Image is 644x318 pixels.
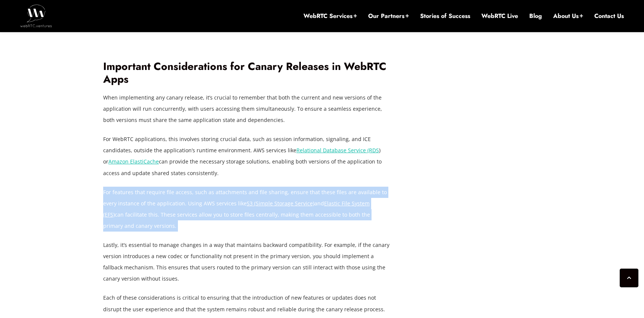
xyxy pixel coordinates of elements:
a: S3 (Simple Storage Service) [247,200,314,207]
a: Relational Database Service (RDS [296,147,379,154]
a: Our Partners [368,12,409,20]
a: Elastic File System (EFS) [103,200,370,218]
a: WebRTC Services [303,12,357,20]
p: When implementing any canary release, it’s crucial to remember that both the current and new vers... [103,92,391,126]
a: Stories of Success [420,12,470,20]
p: For WebRTC applications, this involves storing crucial data, such as session information, signali... [103,134,391,178]
h2: Important Considerations for Canary Releases in WebRTC Apps [103,60,391,86]
a: Contact Us [594,12,624,20]
p: Each of these considerations is critical to ensuring that the introduction of new features or upd... [103,292,391,315]
img: WebRTC.ventures [20,4,52,27]
a: About Us [553,12,583,20]
a: Blog [529,12,542,20]
a: WebRTC Live [481,12,518,20]
p: For features that require file access, such as attachments and file sharing, ensure that these fi... [103,187,391,232]
a: Amazon ElastiCache [108,158,159,165]
p: Lastly, it’s essential to manage changes in a way that maintains backward compatibility. For exam... [103,239,391,284]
